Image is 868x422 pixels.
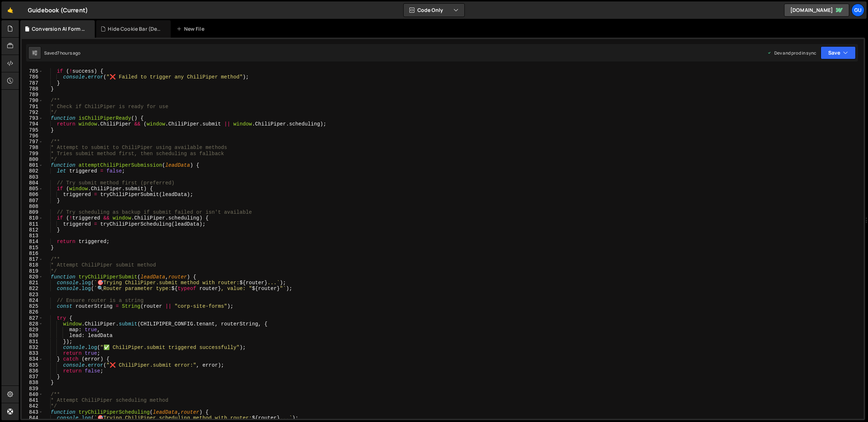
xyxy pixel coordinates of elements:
div: 812 [22,227,43,233]
div: 785 [22,68,43,74]
div: 827 [22,315,43,321]
div: 844 [22,415,43,421]
div: 810 [22,215,43,221]
div: 794 [22,121,43,127]
div: 831 [22,339,43,345]
div: 828 [22,321,43,327]
div: 839 [22,386,43,392]
div: Dev and prod in sync [767,50,816,56]
div: Hide Cookie Bar (Dev).js [108,25,162,33]
div: 837 [22,374,43,380]
div: 840 [22,392,43,397]
div: 834 [22,356,43,362]
div: 833 [22,350,43,356]
div: Guidebook (Current) [28,6,88,14]
a: Gu [851,4,864,17]
div: 824 [22,298,43,303]
div: 826 [22,309,43,315]
div: 793 [22,115,43,121]
div: 814 [22,239,43,244]
button: Save [821,46,856,59]
div: 802 [22,168,43,174]
div: 817 [22,256,43,262]
div: 823 [22,292,43,298]
div: 822 [22,286,43,291]
div: Saved [44,50,81,56]
div: 797 [22,139,43,145]
button: Code Only [404,4,464,17]
div: New File [176,25,207,33]
div: 800 [22,157,43,162]
div: 836 [22,368,43,374]
div: 830 [22,333,43,338]
div: 835 [22,362,43,368]
div: 816 [22,251,43,256]
div: 813 [22,233,43,239]
div: 788 [22,86,43,92]
div: 807 [22,198,43,204]
div: 801 [22,162,43,168]
div: 804 [22,180,43,186]
div: 825 [22,303,43,309]
div: 843 [22,409,43,415]
div: 791 [22,104,43,110]
a: [DOMAIN_NAME] [784,4,849,17]
div: 815 [22,245,43,251]
div: 820 [22,274,43,280]
div: 809 [22,209,43,215]
div: 799 [22,151,43,157]
div: 841 [22,397,43,403]
div: 805 [22,186,43,192]
div: Conversion AI Form .js [32,25,86,33]
div: 792 [22,110,43,115]
div: 811 [22,221,43,227]
div: 829 [22,327,43,333]
div: 796 [22,133,43,139]
div: 790 [22,98,43,103]
div: 821 [22,280,43,286]
div: 818 [22,262,43,268]
div: 842 [22,403,43,409]
div: 7 hours ago [57,50,81,56]
div: 819 [22,268,43,274]
div: 795 [22,127,43,133]
div: 803 [22,174,43,180]
div: 806 [22,192,43,197]
div: 789 [22,92,43,98]
div: 808 [22,204,43,209]
div: 832 [22,345,43,350]
div: 786 [22,74,43,80]
div: 787 [22,80,43,86]
div: 798 [22,145,43,150]
div: 838 [22,380,43,385]
a: 🤙 [1,1,19,19]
